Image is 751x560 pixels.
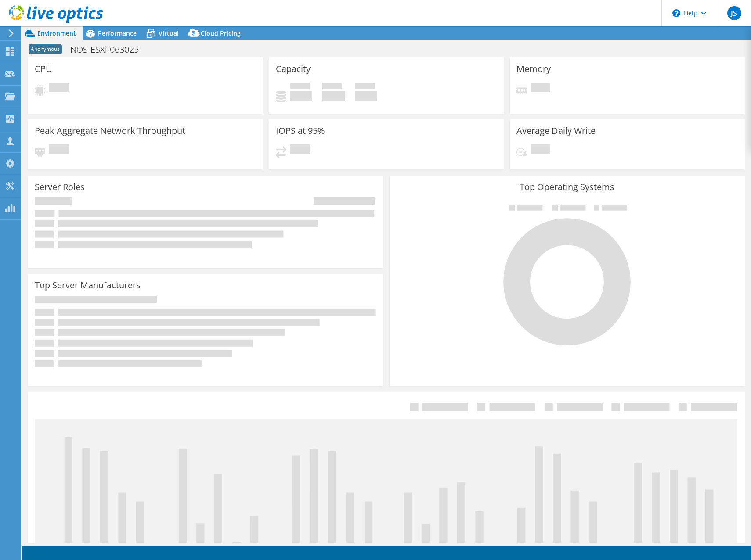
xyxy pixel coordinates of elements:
[49,144,69,156] span: Pending
[322,91,345,101] h4: 0 GiB
[516,64,551,74] h3: Memory
[35,64,52,74] h3: CPU
[672,9,680,17] svg: \n
[355,91,377,101] h4: 0 GiB
[290,83,310,91] span: Used
[276,64,311,74] h3: Capacity
[49,83,69,94] span: Pending
[159,29,179,37] span: Virtual
[531,83,550,94] span: Pending
[98,29,137,37] span: Performance
[396,182,738,192] h3: Top Operating Systems
[727,6,741,20] span: JS
[29,44,62,54] span: Anonymous
[66,45,152,54] h1: NOS-ESXi-063025
[290,91,312,101] h4: 0 GiB
[290,144,310,156] span: Pending
[322,83,342,91] span: Free
[35,280,141,290] h3: Top Server Manufacturers
[201,29,241,37] span: Cloud Pricing
[37,29,76,37] span: Environment
[531,144,550,156] span: Pending
[276,126,325,136] h3: IOPS at 95%
[516,126,596,136] h3: Average Daily Write
[35,126,185,136] h3: Peak Aggregate Network Throughput
[35,182,85,192] h3: Server Roles
[355,83,375,91] span: Total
